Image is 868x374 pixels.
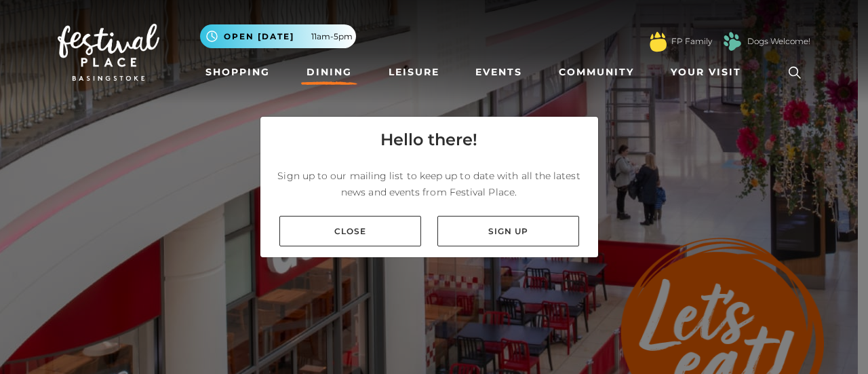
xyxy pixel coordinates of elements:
[671,65,741,79] span: Your Visit
[311,31,353,43] span: 11am-5pm
[437,216,579,246] a: Sign up
[383,60,445,85] a: Leisure
[224,31,294,43] span: Open [DATE]
[671,35,712,48] a: FP Family
[279,216,421,246] a: Close
[200,60,275,85] a: Shopping
[271,168,587,200] p: Sign up to our mailing list to keep up to date with all the latest news and events from Festival ...
[553,60,639,85] a: Community
[747,35,810,48] a: Dogs Welcome!
[380,128,477,152] h4: Hello there!
[470,60,528,85] a: Events
[301,60,357,85] a: Dining
[665,60,753,85] a: Your Visit
[200,24,356,48] button: Open [DATE] 11am-5pm
[58,24,159,81] img: Festival Place Logo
